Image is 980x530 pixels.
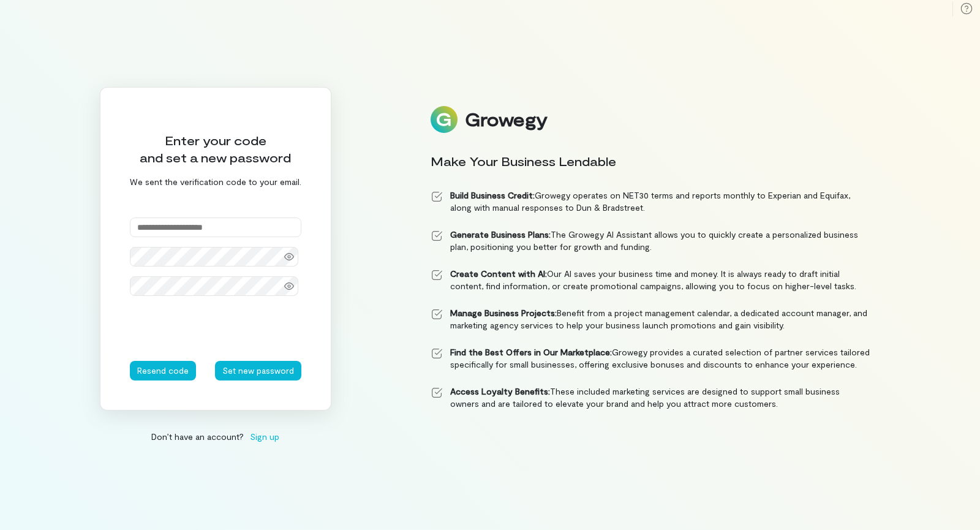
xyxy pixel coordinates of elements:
span: Sign up [250,430,279,443]
li: Growegy provides a curated selection of partner services tailored specifically for small business... [431,346,870,371]
li: Benefit from a project management calendar, a dedicated account manager, and marketing agency ser... [431,307,870,331]
li: Our AI saves your business time and money. It is always ready to draft initial content, find info... [431,268,870,292]
li: The Growegy AI Assistant allows you to quickly create a personalized business plan, positioning y... [431,229,870,253]
strong: Find the Best Offers in Our Marketplace: [450,347,612,357]
strong: Access Loyalty Benefits: [450,386,550,396]
button: Set new password [215,361,301,380]
li: Growegy operates on NET30 terms and reports monthly to Experian and Equifax, along with manual re... [431,189,870,214]
strong: Create Content with AI: [450,268,547,279]
strong: Generate Business Plans: [450,229,551,240]
button: Resend code [130,361,196,380]
div: Growegy [465,109,547,130]
div: Make Your Business Lendable [431,153,870,170]
div: Enter your code and set a new password [130,132,301,166]
div: Don’t have an account? [100,430,331,443]
li: These included marketing services are designed to support small business owners and are tailored ... [431,385,870,410]
strong: Manage Business Projects: [450,308,557,318]
img: Logo [431,106,458,133]
div: We sent the verification code to your email. [130,176,301,188]
strong: Build Business Credit: [450,190,535,200]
